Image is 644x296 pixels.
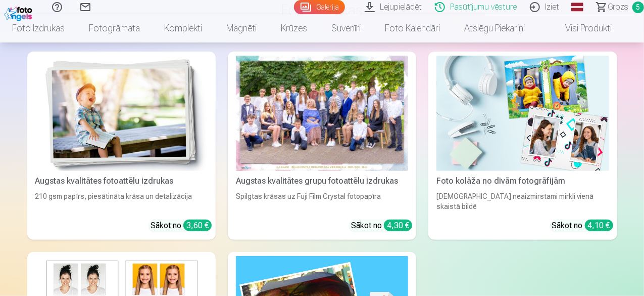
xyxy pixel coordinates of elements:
div: 4,30 € [384,220,412,231]
a: Suvenīri [319,14,373,43]
div: [DEMOGRAPHIC_DATA] neaizmirstami mirkļi vienā skaistā bildē [432,191,613,212]
img: Augstas kvalitātes fotoattēlu izdrukas [35,56,208,171]
div: Sākot no [552,220,613,232]
a: Foto kalendāri [373,14,452,43]
img: Foto kolāža no divām fotogrāfijām [436,56,609,171]
div: 210 gsm papīrs, piesātināta krāsa un detalizācija [31,191,212,212]
div: Augstas kvalitātes grupu fotoattēlu izdrukas [232,175,412,187]
div: Augstas kvalitātes fotoattēlu izdrukas [31,175,212,187]
span: 5 [632,2,644,13]
a: Foto kolāža no divām fotogrāfijāmFoto kolāža no divām fotogrāfijām[DEMOGRAPHIC_DATA] neaizmirstam... [428,52,617,240]
a: Atslēgu piekariņi [452,14,537,43]
a: Magnēti [214,14,269,43]
img: /fa1 [4,4,35,21]
a: Fotogrāmata [77,14,152,43]
div: 3,60 € [183,220,212,231]
div: Spilgtas krāsas uz Fuji Film Crystal fotopapīra [232,191,412,212]
span: Grozs [608,1,628,13]
a: Krūzes [269,14,319,43]
a: Augstas kvalitātes fotoattēlu izdrukasAugstas kvalitātes fotoattēlu izdrukas210 gsm papīrs, piesā... [27,52,216,240]
a: Augstas kvalitātes grupu fotoattēlu izdrukasSpilgtas krāsas uz Fuji Film Crystal fotopapīraSākot ... [228,52,416,240]
div: Sākot no [351,220,412,232]
div: Sākot no [151,220,212,232]
a: Komplekti [152,14,214,43]
a: Visi produkti [537,14,624,43]
div: 4,10 € [585,220,613,231]
div: Foto kolāža no divām fotogrāfijām [432,175,613,187]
